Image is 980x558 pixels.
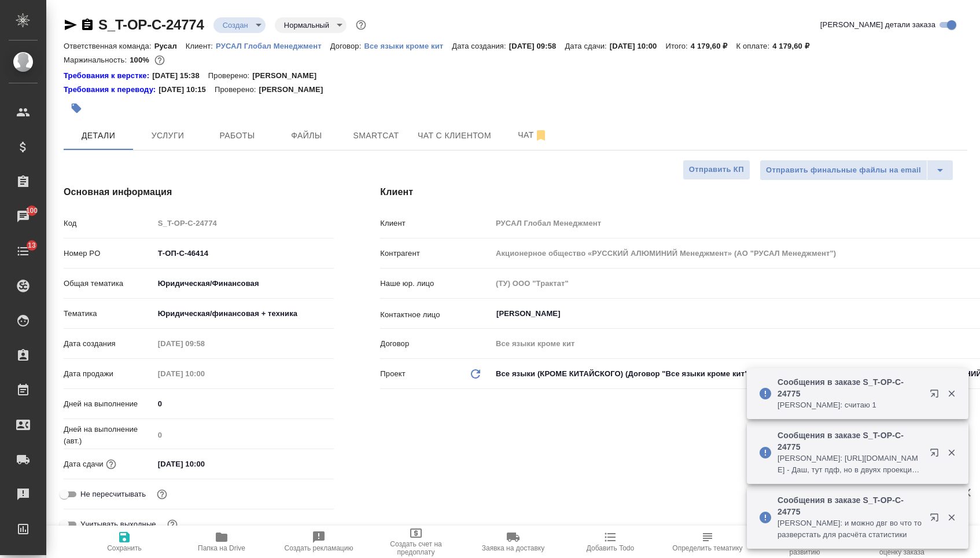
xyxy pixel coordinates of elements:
[186,42,216,50] p: Клиент:
[330,42,364,50] p: Договор:
[64,218,154,229] p: Код
[154,42,186,50] p: Русал
[198,544,245,552] span: Папка на Drive
[509,42,565,50] p: [DATE] 09:58
[285,544,353,552] span: Создать рекламацию
[778,376,922,399] p: Сообщения в заказе S_T-OP-C-24775
[98,17,204,32] a: S_T-OP-C-24774
[64,70,152,82] a: Требования к верстке:
[778,494,922,517] p: Сообщения в заказе S_T-OP-C-24775
[154,487,170,502] button: Включи, если не хочешь, чтобы указанная дата сдачи изменилась после переставления заказа в 'Подтв...
[940,512,963,523] button: Закрыть
[659,526,756,558] button: Определить тематику
[64,338,154,350] p: Дата создания
[154,274,334,293] div: Юридическая/Финансовая
[418,129,491,143] span: Чат с клиентом
[216,42,330,50] p: РУСАЛ Глобал Менеджмент
[736,42,772,50] p: К оплате:
[64,84,159,96] a: Требования к переводу:
[64,56,130,64] p: Маржинальность:
[760,160,927,181] button: Отправить финальные файлы на email
[64,458,104,470] p: Дата сдачи
[64,96,89,121] button: Добавить тэг
[374,540,458,556] span: Создать счет на предоплату
[64,424,154,447] p: Дней на выполнение (авт.)
[154,395,334,412] input: ✎ Введи что-нибудь
[778,517,922,541] p: [PERSON_NAME]: и можно двг во что то разверстать для расчёта статистики
[923,382,950,410] button: Открыть в новой вкладке
[760,160,953,181] div: split button
[154,245,334,262] input: ✎ Введи что-нибудь
[64,42,154,50] p: Ответственная команда:
[672,544,742,552] span: Определить тематику
[80,489,146,500] span: Не пересчитывать
[683,160,750,180] button: Отправить КП
[154,456,255,472] input: ✎ Введи что-нибудь
[778,399,922,411] p: [PERSON_NAME]: считаю 1
[219,20,252,30] button: Создан
[3,202,43,231] a: 100
[154,215,334,232] input: Пустое поле
[159,84,215,96] p: [DATE] 10:15
[64,398,154,410] p: Дней на выполнение
[107,544,142,552] span: Сохранить
[64,70,152,82] div: Нажми, чтобы открыть папку с инструкцией
[209,129,265,143] span: Работы
[348,129,404,143] span: Smartcat
[281,20,333,30] button: Нормальный
[21,240,43,251] span: 13
[367,526,465,558] button: Создать счет на предоплату
[380,338,492,350] p: Договор
[772,42,818,50] p: 4 179,60 ₽
[64,368,154,380] p: Дата продажи
[565,42,609,50] p: Дата сдачи:
[154,427,334,443] input: Пустое поле
[140,129,196,143] span: Услуги
[215,84,259,96] p: Проверено:
[380,309,492,321] p: Контактное лицо
[820,19,935,31] span: [PERSON_NAME] детали заказа
[275,17,347,33] div: Создан
[778,453,922,476] p: [PERSON_NAME]: [URL][DOMAIN_NAME] - Даш, тут пдф, но в двуях проекциях у Димы получилось
[154,365,255,382] input: Пустое поле
[380,368,406,380] p: Проект
[534,129,548,142] svg: Отписаться
[259,84,331,96] p: [PERSON_NAME]
[64,308,154,320] p: Тематика
[152,53,167,68] button: 0.00 RUB;
[923,506,950,534] button: Открыть в новой вкладке
[380,278,492,289] p: Наше юр. лицо
[104,457,119,472] button: Если добавить услуги и заполнить их объемом, то дата рассчитается автоматически
[3,237,43,266] a: 13
[270,526,367,558] button: Создать рекламацию
[279,129,334,143] span: Файлы
[380,218,492,229] p: Клиент
[213,17,266,33] div: Создан
[778,429,922,453] p: Сообщения в заказе S_T-OP-C-24775
[482,544,544,552] span: Заявка на доставку
[940,447,963,458] button: Закрыть
[380,185,967,199] h4: Клиент
[364,41,452,50] a: Все языки кроме кит
[691,42,736,50] p: 4 179,60 ₽
[364,42,452,50] p: Все языки кроме кит
[465,526,562,558] button: Заявка на доставку
[562,526,659,558] button: Добавить Todo
[610,42,666,50] p: [DATE] 10:00
[353,17,369,32] button: Доп статусы указывают на важность/срочность заказа
[152,70,208,82] p: [DATE] 15:38
[64,185,334,199] h4: Основная информация
[76,526,173,558] button: Сохранить
[252,70,325,82] p: [PERSON_NAME]
[130,56,152,64] p: 100%
[64,248,154,259] p: Номер PO
[173,526,270,558] button: Папка на Drive
[64,278,154,289] p: Общая тематика
[71,129,126,143] span: Детали
[689,163,744,177] span: Отправить КП
[587,544,634,552] span: Добавить Todo
[380,248,492,259] p: Контрагент
[64,84,159,96] div: Нажми, чтобы открыть папку с инструкцией
[154,304,334,324] div: Юридическая/финансовая + техника
[80,18,94,32] button: Скопировать ссылку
